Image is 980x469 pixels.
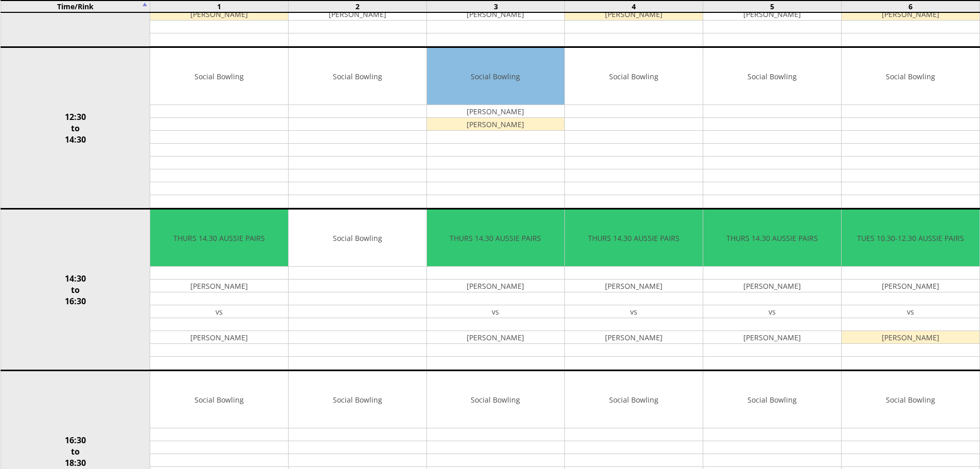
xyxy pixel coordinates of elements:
td: [PERSON_NAME] [427,118,565,131]
td: [PERSON_NAME] [703,280,841,292]
td: Social Bowling [150,48,288,105]
td: [PERSON_NAME] [289,8,426,21]
td: [PERSON_NAME] [565,8,703,21]
td: 1 [150,1,289,12]
td: [PERSON_NAME] [703,331,841,344]
td: [PERSON_NAME] [565,280,703,292]
td: 2 [288,1,426,12]
td: [PERSON_NAME] [427,8,565,21]
td: [PERSON_NAME] [842,331,979,344]
td: Social Bowling [289,210,426,267]
td: Social Bowling [289,48,426,105]
td: vs [565,305,703,318]
td: THURS 14.30 AUSSIE PAIRS [703,210,841,267]
td: 3 [426,1,565,12]
td: [PERSON_NAME] [703,8,841,21]
td: TUES 10.30-12.30 AUSSIE PAIRS [842,210,979,267]
td: Social Bowling [289,371,426,428]
td: Social Bowling [565,371,703,428]
td: [PERSON_NAME] [842,8,979,21]
td: Social Bowling [703,48,841,105]
td: vs [842,305,979,318]
td: Social Bowling [427,48,565,105]
td: 6 [841,1,979,12]
td: Social Bowling [842,48,979,105]
td: Social Bowling [565,48,703,105]
td: [PERSON_NAME] [150,331,288,344]
td: [PERSON_NAME] [427,331,565,344]
td: THURS 14.30 AUSSIE PAIRS [427,210,565,267]
td: Time/Rink [1,1,150,12]
td: Social Bowling [427,371,565,428]
td: [PERSON_NAME] [427,280,565,292]
td: Social Bowling [703,371,841,428]
td: THURS 14.30 AUSSIE PAIRS [565,210,703,267]
td: Social Bowling [150,371,288,428]
td: [PERSON_NAME] [842,280,979,292]
td: [PERSON_NAME] [150,280,288,292]
td: [PERSON_NAME] [565,331,703,344]
td: 4 [565,1,703,12]
td: 12:30 to 14:30 [1,47,150,209]
td: [PERSON_NAME] [427,105,565,118]
td: [PERSON_NAME] [150,8,288,21]
td: 14:30 to 16:30 [1,209,150,371]
td: vs [150,305,288,318]
td: THURS 14.30 AUSSIE PAIRS [150,210,288,267]
td: 5 [703,1,842,12]
td: Social Bowling [842,371,979,428]
td: vs [703,305,841,318]
td: vs [427,305,565,318]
